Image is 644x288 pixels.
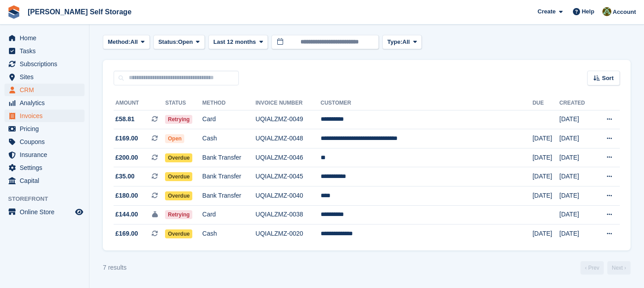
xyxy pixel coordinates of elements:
span: Type: [387,38,402,47]
span: Method: [108,38,131,47]
td: Bank Transfer [202,186,255,206]
td: UQIALZMZ-0040 [255,186,321,206]
span: Last 12 months [213,38,256,47]
button: Last 12 months [208,35,268,50]
a: Next [607,261,631,275]
a: menu [4,206,85,218]
span: All [131,38,138,47]
span: All [402,38,410,47]
td: [DATE] [533,186,559,206]
img: stora-icon-8386f47178a22dfd0bd8f6a31ec36ba5ce8667c1dd55bd0f319d3a0aa187defe.svg [7,5,21,19]
td: [DATE] [559,167,594,186]
td: UQIALZMZ-0045 [255,167,321,186]
span: CRM [20,84,73,96]
span: £200.00 [115,153,138,162]
td: Bank Transfer [202,148,255,167]
span: £58.81 [115,114,135,124]
span: Sites [20,71,73,83]
span: Create [538,7,555,16]
a: menu [4,148,85,161]
a: menu [4,84,85,96]
th: Created [559,96,594,110]
span: Coupons [20,136,73,148]
div: 7 results [103,263,127,272]
span: £180.00 [115,191,138,200]
td: Bank Transfer [202,167,255,186]
a: menu [4,71,85,83]
span: Overdue [165,153,192,162]
a: menu [4,174,85,187]
td: UQIALZMZ-0049 [255,110,321,129]
td: [DATE] [559,186,594,206]
td: [DATE] [533,167,559,186]
span: Pricing [20,123,73,135]
td: [DATE] [533,129,559,148]
td: UQIALZMZ-0046 [255,148,321,167]
span: Tasks [20,45,73,57]
th: Customer [321,96,533,110]
th: Method [202,96,255,110]
span: Home [20,32,73,44]
span: Online Store [20,206,73,218]
span: Insurance [20,148,73,161]
td: Card [202,110,255,129]
th: Status [165,96,202,110]
span: £169.00 [115,229,138,238]
td: [DATE] [533,148,559,167]
td: UQIALZMZ-0048 [255,129,321,148]
span: £35.00 [115,172,135,181]
td: [DATE] [533,224,559,243]
td: Cash [202,129,255,148]
span: Retrying [165,115,192,124]
span: Invoices [20,110,73,122]
th: Invoice Number [255,96,321,110]
td: UQIALZMZ-0020 [255,224,321,243]
span: Open [178,38,193,47]
a: Preview store [74,207,85,217]
td: [DATE] [559,224,594,243]
span: Settings [20,161,73,174]
img: Karl [602,7,611,16]
a: menu [4,97,85,109]
span: £144.00 [115,210,138,219]
span: Storefront [8,195,89,203]
button: Type: All [382,35,422,50]
button: Method: All [103,35,150,50]
td: [DATE] [559,110,594,129]
th: Due [533,96,559,110]
a: menu [4,45,85,57]
th: Amount [114,96,165,110]
a: menu [4,161,85,174]
span: Retrying [165,210,192,219]
a: Previous [580,261,604,275]
span: Help [582,7,594,16]
td: Cash [202,224,255,243]
td: [DATE] [559,148,594,167]
a: [PERSON_NAME] Self Storage [24,4,135,19]
button: Status: Open [153,35,205,50]
a: menu [4,123,85,135]
span: Open [165,134,184,143]
span: Overdue [165,229,192,238]
span: Overdue [165,172,192,181]
a: menu [4,32,85,44]
td: [DATE] [559,129,594,148]
span: Subscriptions [20,58,73,70]
span: Account [613,8,636,17]
a: menu [4,136,85,148]
td: UQIALZMZ-0038 [255,205,321,224]
span: Sort [602,74,614,83]
a: menu [4,110,85,122]
span: Analytics [20,97,73,109]
a: menu [4,58,85,70]
nav: Page [579,261,632,275]
span: Capital [20,174,73,187]
td: Card [202,205,255,224]
span: £169.00 [115,134,138,143]
td: [DATE] [559,205,594,224]
span: Overdue [165,191,192,200]
span: Status: [158,38,178,47]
